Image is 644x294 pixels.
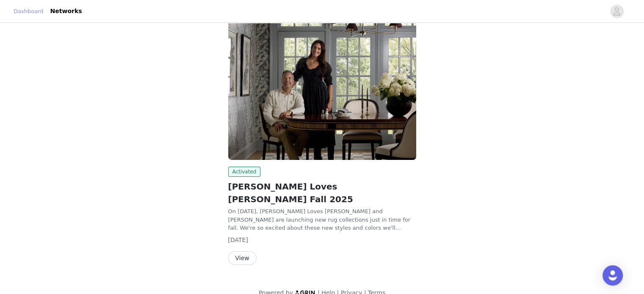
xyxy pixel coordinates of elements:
button: View [228,251,257,265]
span: Activated [228,167,261,177]
span: [DATE] [228,236,248,243]
div: Open Intercom Messenger [603,265,623,286]
img: Loloi Rugs [228,19,416,160]
a: View [228,255,257,261]
a: Networks [45,2,87,21]
h2: [PERSON_NAME] Loves [PERSON_NAME] Fall 2025 [228,180,416,206]
a: Dashboard [14,7,44,16]
div: avatar [613,5,621,18]
p: On [DATE], [PERSON_NAME] Loves [PERSON_NAME] and [PERSON_NAME] are launching new rug collections ... [228,207,416,232]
